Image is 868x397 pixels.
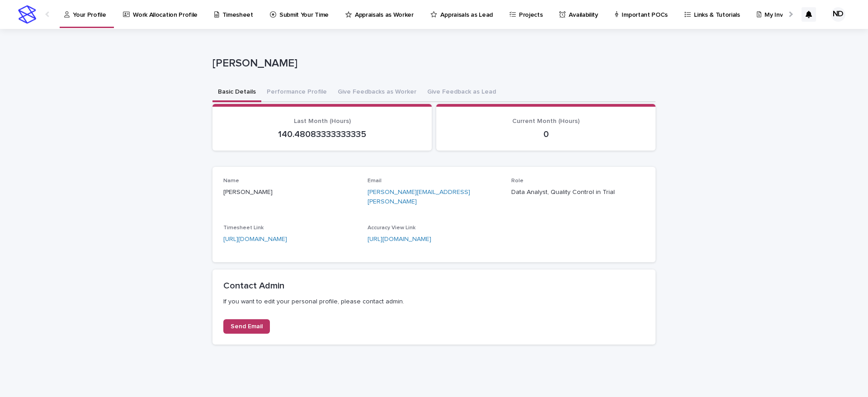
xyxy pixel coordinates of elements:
[368,225,415,231] span: Accuracy View Link
[223,236,287,242] a: [URL][DOMAIN_NAME]
[368,178,382,184] span: Email
[511,188,645,197] p: Data Analyst, Quality Control in Trial
[261,83,332,102] button: Performance Profile
[332,83,422,102] button: Give Feedbacks as Worker
[223,319,270,334] a: Send Email
[231,323,263,330] span: Send Email
[368,189,470,205] a: [PERSON_NAME][EMAIL_ADDRESS][PERSON_NAME]
[831,7,845,22] div: ND
[223,129,421,140] p: 140.48083333333335
[511,178,524,184] span: Role
[294,118,351,124] span: Last Month (Hours)
[212,57,652,70] p: [PERSON_NAME]
[18,5,36,24] img: stacker-logo-s-only.png
[512,118,580,124] span: Current Month (Hours)
[447,129,645,140] p: 0
[223,225,264,231] span: Timesheet Link
[223,280,645,291] h2: Contact Admin
[223,298,645,306] p: If you want to edit your personal profile, please contact admin.
[212,83,261,102] button: Basic Details
[422,83,501,102] button: Give Feedback as Lead
[223,188,357,197] p: [PERSON_NAME]
[223,178,239,184] span: Name
[368,236,431,242] a: [URL][DOMAIN_NAME]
